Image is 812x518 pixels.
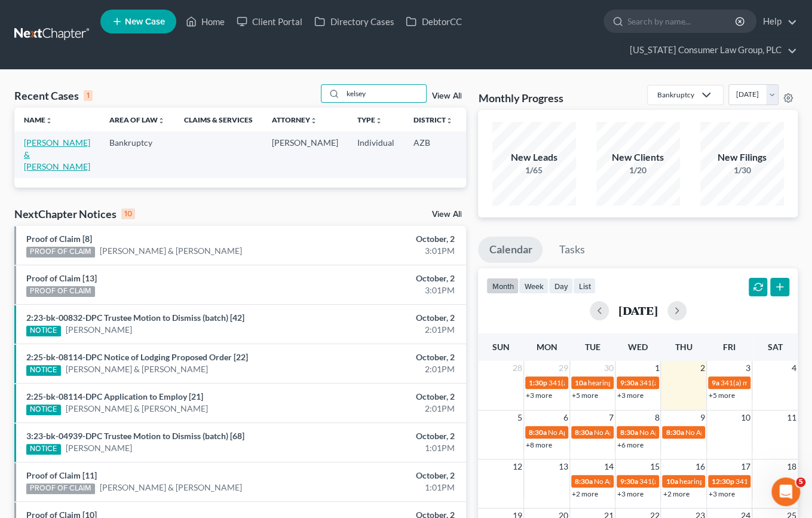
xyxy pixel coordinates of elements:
[603,459,615,474] span: 14
[526,440,552,449] a: +8 more
[575,428,593,437] span: 8:30a
[771,477,800,506] iframe: Intercom live chat
[699,410,706,425] span: 9
[639,428,695,437] span: No Appointments
[262,131,348,177] td: [PERSON_NAME]
[572,391,598,400] a: +5 more
[549,278,573,294] button: day
[66,324,132,336] a: [PERSON_NAME]
[26,312,244,323] a: 2:23-bk-00832-DPC Trustee Motion to Dismiss (batch) [42]
[400,11,467,32] a: DebtorCC
[348,131,404,177] td: Individual
[462,131,522,177] td: 7
[100,482,242,494] a: [PERSON_NAME] & [PERSON_NAME]
[588,378,680,387] span: hearing for [PERSON_NAME]
[478,91,563,105] h3: Monthly Progress
[653,361,660,375] span: 1
[125,17,165,26] span: New Case
[375,117,382,124] i: unfold_more
[572,489,598,498] a: +2 more
[700,151,784,164] div: New Filings
[478,237,543,263] a: Calendar
[603,361,615,375] span: 30
[14,207,135,221] div: NextChapter Notices
[26,247,95,258] div: PROOF OF CLAIM
[573,278,596,294] button: list
[666,477,678,486] span: 10a
[712,378,719,387] span: 9a
[26,286,95,297] div: PROOF OF CLAIM
[694,459,706,474] span: 16
[320,482,454,494] div: 1:01PM
[594,477,649,486] span: No Appointments
[231,11,308,32] a: Client Portal
[618,304,658,317] h2: [DATE]
[511,459,523,474] span: 12
[404,131,462,177] td: AZB
[320,245,454,257] div: 3:01PM
[740,410,752,425] span: 10
[723,342,736,352] span: Fri
[121,209,135,219] div: 10
[617,489,644,498] a: +3 more
[180,11,231,32] a: Home
[519,278,549,294] button: week
[26,365,61,376] div: NOTICE
[548,237,595,263] a: Tasks
[24,137,90,171] a: [PERSON_NAME] & [PERSON_NAME]
[575,378,587,387] span: 10a
[431,210,461,219] a: View All
[557,459,569,474] span: 13
[526,391,552,400] a: +3 more
[14,88,93,103] div: Recent Cases
[342,85,426,102] input: Search by name...
[548,428,603,437] span: No Appointments
[320,324,454,336] div: 2:01PM
[536,342,557,352] span: Mon
[26,352,248,362] a: 2:25-bk-08114-DPC Notice of Lodging Proposed Order [22]
[657,90,694,100] div: Bankruptcy
[431,92,461,100] a: View All
[492,164,576,176] div: 1/65
[320,351,454,363] div: October, 2
[26,273,97,283] a: Proof of Claim [13]
[608,410,615,425] span: 7
[320,442,454,454] div: 1:01PM
[627,10,737,32] input: Search by name...
[712,477,734,486] span: 12:30p
[109,115,165,124] a: Area of Lawunfold_more
[549,378,664,387] span: 341(a) meeting for [PERSON_NAME]
[617,391,644,400] a: +3 more
[100,131,174,177] td: Bankruptcy
[685,428,740,437] span: No Appointments
[596,164,680,176] div: 1/20
[310,117,317,124] i: unfold_more
[529,428,547,437] span: 8:30a
[675,342,693,352] span: Thu
[486,278,519,294] button: month
[709,391,735,400] a: +5 more
[511,361,523,375] span: 28
[26,431,244,441] a: 3:23-bk-04939-DPC Trustee Motion to Dismiss (batch) [68]
[584,342,600,352] span: Tue
[786,459,798,474] span: 18
[653,410,660,425] span: 8
[620,477,638,486] span: 9:30a
[320,363,454,375] div: 2:01PM
[320,312,454,324] div: October, 2
[562,410,569,425] span: 6
[320,233,454,245] div: October, 2
[66,442,132,454] a: [PERSON_NAME]
[45,117,53,124] i: unfold_more
[666,428,684,437] span: 8:30a
[620,378,638,387] span: 9:30a
[26,234,92,244] a: Proof of Claim [8]
[740,459,752,474] span: 17
[26,444,61,455] div: NOTICE
[700,164,784,176] div: 1/30
[100,245,242,257] a: [PERSON_NAME] & [PERSON_NAME]
[699,361,706,375] span: 2
[767,342,782,352] span: Sat
[413,115,453,124] a: Districtunfold_more
[757,11,797,32] a: Help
